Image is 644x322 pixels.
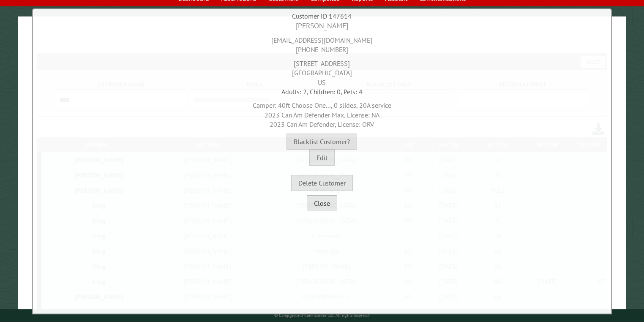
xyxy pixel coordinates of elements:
span: 2023 Can Am Defender Max, License: NA [265,111,379,119]
div: Adults: 2, Children: 0, Pets: 4 [35,87,609,96]
button: Delete Customer [291,175,353,191]
div: Customer ID 147614 [35,11,609,21]
div: [PERSON_NAME] [35,21,609,31]
small: © Campground Commander LLC. All rights reserved. [274,313,370,318]
button: Edit [309,150,335,166]
button: Close [307,195,337,211]
button: Blacklist Customer? [287,134,357,150]
div: [EMAIL_ADDRESS][DOMAIN_NAME] [PHONE_NUMBER] [35,31,609,55]
span: 2023 Can Am Defender, License: ORV [270,120,374,128]
div: Camper: 40ft Choose One..., 0 slides, 20A service [35,96,609,129]
div: [STREET_ADDRESS] [GEOGRAPHIC_DATA] US [35,55,609,87]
